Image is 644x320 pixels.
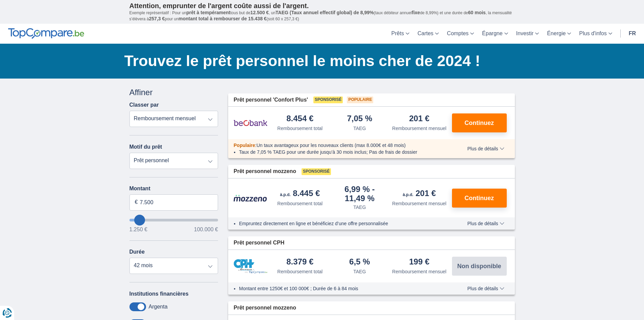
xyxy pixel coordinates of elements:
a: Cartes [413,24,443,44]
div: : [228,142,453,149]
span: fixe [412,10,420,15]
li: Montant entre 1250€ et 100 000€ ; Durée de 6 à 84 mois [239,285,448,292]
label: Classer par [129,102,159,108]
span: montant total à rembourser de 15.438 € [178,16,267,21]
span: Plus de détails [467,286,504,291]
div: Remboursement total [277,125,323,132]
span: Continuez [464,195,494,201]
span: 1.250 € [129,227,147,232]
a: Plus d'infos [575,24,616,44]
div: Remboursement mensuel [392,200,446,207]
div: Affiner [129,87,218,98]
span: 100.000 € [194,227,218,232]
div: 8.445 € [280,189,320,199]
span: Prêt personnel 'Confort Plus' [234,96,308,104]
button: Non disponible [452,257,507,276]
span: Prêt personnel mozzeno [234,304,296,312]
a: fr [625,24,640,44]
h1: Trouvez le prêt personnel le moins cher de 2024 ! [124,50,515,71]
span: 12.500 € [251,10,269,15]
div: 6,99 % [333,185,387,202]
button: Plus de détails [462,286,509,291]
span: Populaire [347,97,373,103]
img: pret personnel CPH Banque [234,259,267,274]
a: Épargne [478,24,512,44]
label: Durée [129,249,145,255]
span: Plus de détails [467,146,504,151]
span: Continuez [464,120,494,126]
span: TAEG (Taux annuel effectif global) de 8,99% [276,10,374,15]
span: Prêt personnel mozzeno [234,168,296,175]
div: TAEG [353,125,366,132]
span: Sponsorisé [302,168,331,175]
input: wantToBorrow [129,219,218,221]
div: 6,5 % [349,258,370,267]
a: Énergie [543,24,575,44]
div: 201 € [409,114,429,124]
span: Un taux avantageux pour les nouveaux clients (max 8.000€ et 48 mois) [257,143,406,148]
span: prêt à tempérament [186,10,230,15]
img: TopCompare [8,28,84,39]
div: Remboursement total [277,200,323,207]
span: Non disponible [457,263,501,269]
div: TAEG [353,204,366,211]
a: Investir [512,24,543,44]
span: € [135,198,138,206]
div: Remboursement mensuel [392,268,446,275]
div: 8.454 € [286,114,313,124]
div: Remboursement total [277,268,323,275]
a: Comptes [443,24,478,44]
div: 7,05 % [347,114,372,124]
div: 199 € [409,258,429,267]
div: TAEG [353,268,366,275]
span: Sponsorisé [313,97,343,103]
label: Montant [129,186,218,192]
button: Plus de détails [462,146,509,151]
span: Plus de détails [467,221,504,226]
div: Remboursement mensuel [392,125,446,132]
li: Taux de 7,05 % TAEG pour une durée jusqu’à 30 mois inclus; Pas de frais de dossier [239,149,448,155]
label: Argenta [149,304,168,310]
li: Empruntez directement en ligne et bénéficiez d’une offre personnalisée [239,220,448,227]
span: 60 mois [468,10,486,15]
label: Motif du prêt [129,144,162,150]
span: Populaire [234,143,255,148]
span: Prêt personnel CPH [234,239,284,247]
div: 201 € [403,189,436,199]
p: Exemple représentatif : Pour un tous but de , un (taux débiteur annuel de 8,99%) et une durée de ... [129,10,515,22]
button: Plus de détails [462,221,509,226]
button: Continuez [452,189,507,208]
label: Institutions financières [129,291,189,297]
p: Attention, emprunter de l'argent coûte aussi de l'argent. [129,2,515,10]
div: 8.379 € [286,258,313,267]
a: Prêts [387,24,413,44]
button: Continuez [452,113,507,132]
img: pret personnel Beobank [234,114,267,131]
span: 257,3 € [149,16,165,21]
img: pret personnel Mozzeno [234,194,267,202]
